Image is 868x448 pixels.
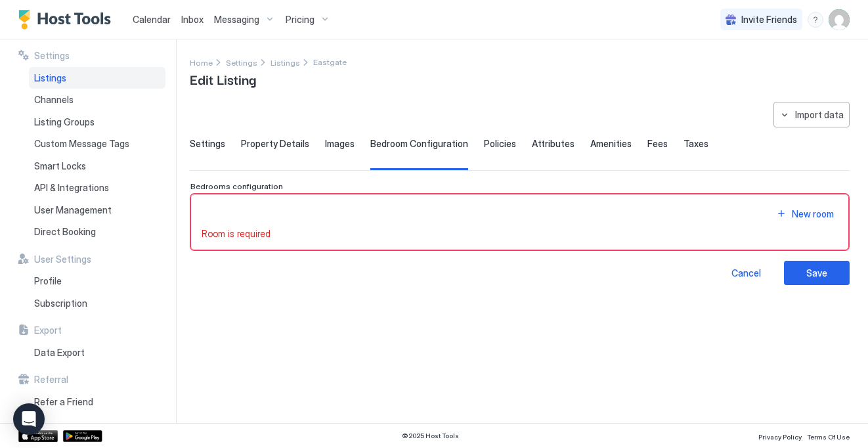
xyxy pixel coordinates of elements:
span: Smart Locks [34,160,86,172]
a: Host Tools Logo [18,10,117,30]
span: Settings [34,50,70,62]
span: Images [325,138,355,150]
span: Direct Booking [34,226,96,238]
a: Listings [271,55,300,69]
button: Cancel [713,261,779,285]
span: Referral [34,374,68,386]
button: Import data [773,102,850,127]
span: Messaging [214,14,259,26]
a: App Store [18,430,58,442]
a: Subscription [29,292,165,315]
div: Breadcrumb [271,55,300,69]
span: Channels [34,94,74,106]
a: Direct Booking [29,221,165,243]
a: Google Play Store [63,430,102,442]
span: Invite Friends [741,14,797,26]
span: Custom Message Tags [34,138,129,150]
a: User Management [29,199,165,221]
span: Terms Of Use [807,433,850,441]
span: Bedroom Configuration [370,138,468,150]
span: Property Details [241,138,309,150]
span: Policies [484,138,516,150]
span: Calendar [133,14,171,25]
span: Inbox [181,14,204,25]
span: © 2025 Host Tools [402,432,459,440]
a: Privacy Policy [758,429,802,443]
a: Refer a Friend [29,391,165,413]
span: Amenities [590,138,632,150]
div: Import data [795,108,844,122]
span: Listings [34,72,66,84]
span: Settings [190,138,225,150]
div: menu [808,12,823,28]
span: Fees [647,138,668,150]
span: Settings [226,58,257,68]
a: Channels [29,89,165,111]
span: Data Export [34,347,85,359]
span: Listing Groups [34,116,95,128]
span: User Management [34,204,112,216]
div: Save [806,266,827,280]
a: Listing Groups [29,111,165,133]
span: Privacy Policy [758,433,802,441]
span: Export [34,325,62,336]
a: Data Export [29,342,165,364]
span: Profile [34,275,62,287]
a: Inbox [181,12,204,26]
a: Smart Locks [29,155,165,177]
div: Open Intercom Messenger [13,403,45,435]
span: Home [190,58,213,68]
span: API & Integrations [34,182,109,194]
div: Cancel [731,266,761,280]
span: Subscription [34,298,87,309]
a: Profile [29,270,165,292]
div: Breadcrumb [226,55,257,69]
div: Breadcrumb [190,55,213,69]
a: Listings [29,67,165,89]
div: New room [792,207,834,221]
span: Refer a Friend [34,396,93,408]
span: Room is required [202,228,271,240]
a: Terms Of Use [807,429,850,443]
span: Edit Listing [190,69,256,89]
span: Attributes [532,138,575,150]
a: Home [190,55,213,69]
span: Bedrooms configuration [190,181,283,191]
a: Custom Message Tags [29,133,165,155]
span: Taxes [684,138,708,150]
span: Breadcrumb [313,57,347,67]
a: Calendar [133,12,171,26]
a: Settings [226,55,257,69]
span: Pricing [286,14,315,26]
button: Save [784,261,850,285]
button: New room [772,205,838,223]
div: User profile [829,9,850,30]
a: API & Integrations [29,177,165,199]
span: User Settings [34,254,91,265]
span: Listings [271,58,300,68]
